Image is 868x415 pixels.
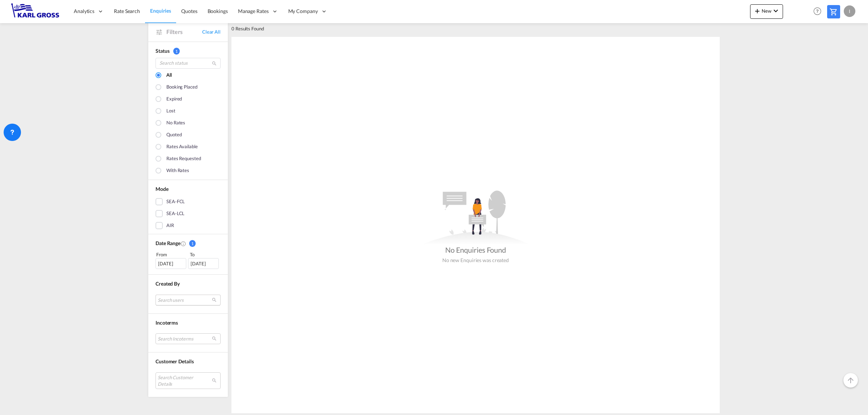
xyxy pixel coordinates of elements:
div: AIR [166,222,174,229]
div: From [156,251,187,258]
div: Expired [166,95,182,103]
span: Quotes [181,8,197,14]
span: Analytics [74,8,94,15]
button: icon-plus 400-fgNewicon-chevron-down [750,4,783,19]
div: 0 Results Found [231,21,264,37]
div: Rates Requested [166,155,201,163]
span: My Company [288,8,318,15]
a: Clear All [202,29,221,35]
div: To [189,251,221,258]
div: With rates [166,167,189,175]
md-icon: icon-arrow-up [846,376,855,385]
md-checkbox: SEA-FCL [156,198,221,205]
md-checkbox: SEA-LCL [156,210,221,217]
div: No rates [166,119,185,127]
md-icon: assets/icons/custom/empty_quotes.svg [421,191,530,245]
md-icon: icon-plus 400-fg [753,7,762,15]
span: Incoterms [156,320,178,326]
div: Lost [166,107,175,115]
div: Booking placed [166,84,197,91]
span: Mode [156,186,169,192]
div: Help [811,5,827,18]
md-icon: Created On [180,241,186,247]
span: Filters [166,28,202,36]
span: Date Range [156,240,180,246]
md-icon: icon-chevron-down [771,7,780,15]
button: Go to Top [843,373,858,388]
span: Manage Rates [238,8,269,15]
div: [DATE] [156,258,186,269]
span: Customer Details [156,358,193,364]
div: No new Enquiries was created [442,255,509,264]
div: SEA-LCL [166,210,184,217]
div: Rates available [166,143,198,151]
span: Rate Search [114,8,140,14]
span: 1 [189,240,196,247]
div: No Enquiries Found [445,245,506,255]
md-checkbox: AIR [156,222,221,229]
div: Quoted [166,131,182,139]
div: I [844,5,855,17]
span: From To [DATE][DATE] [156,251,221,269]
div: SEA-FCL [166,198,185,205]
md-icon: icon-magnify [212,61,217,66]
span: Created By [156,281,180,287]
img: 3269c73066d711f095e541db4db89301.png [11,3,60,20]
span: Help [811,5,824,17]
span: Status [156,48,169,54]
div: [DATE] [188,258,219,269]
span: 1 [173,48,180,55]
div: All [166,72,172,80]
input: Search status [156,58,221,69]
span: New [753,8,780,14]
span: Bookings [208,8,228,14]
span: Enquiries [150,8,171,14]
